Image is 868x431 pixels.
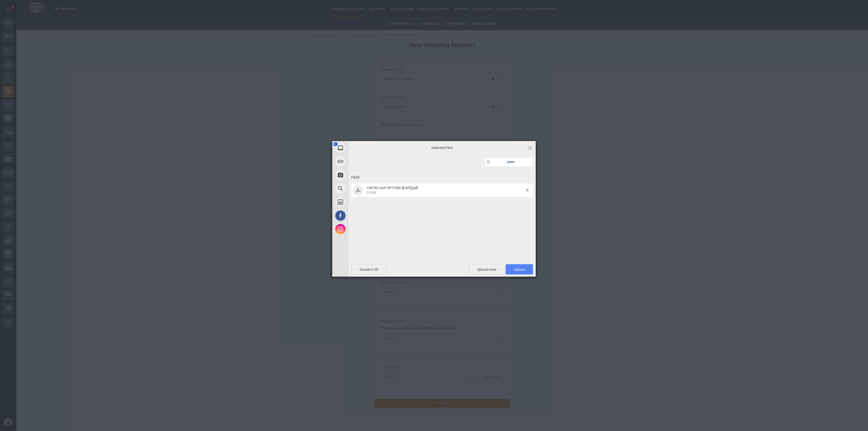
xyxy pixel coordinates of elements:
[469,264,505,274] span: Upload more
[365,186,526,195] span: 136730 Conf SPT100C 8.18.25.pdf
[333,142,338,146] span: 1
[366,191,376,194] span: 332KB
[514,267,525,272] span: Upload
[332,155,397,168] div: Link (URL)
[527,145,533,151] span: Click here or hit ESC to close picker
[332,222,397,236] div: Instagram
[332,168,397,182] div: Take Photo
[351,264,387,274] span: Deselect All
[388,145,496,150] span: Selected Files
[351,173,533,183] div: Files
[332,195,397,209] div: Unsplash
[332,209,397,222] div: Facebook
[332,141,397,155] div: My Device
[366,186,418,190] span: 136730 Conf SPT100C [DATE].pdf
[506,264,533,274] span: Upload
[332,182,397,195] div: Web Search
